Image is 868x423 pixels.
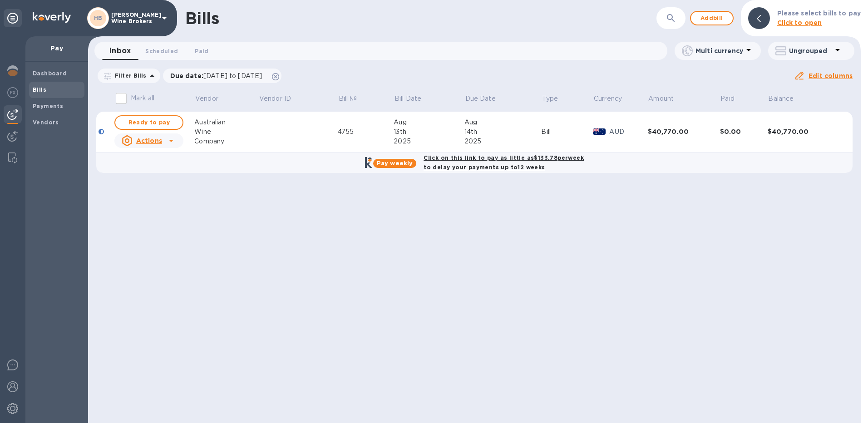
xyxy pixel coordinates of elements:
[145,46,178,56] span: Scheduled
[33,103,63,109] b: Payments
[259,94,291,103] p: Vendor ID
[170,71,267,80] p: Due date :
[648,127,720,136] div: $40,770.00
[777,19,822,26] b: Click to open
[648,94,686,103] span: Amount
[111,72,147,79] p: Filter Bills
[542,94,558,103] p: Type
[195,94,218,103] p: Vendor
[33,12,71,23] img: Logo
[33,119,59,126] b: Vendors
[194,118,258,127] div: Australian
[111,12,157,25] p: [PERSON_NAME] Wine Brokers
[394,118,464,127] div: Aug
[395,94,433,103] span: Bill Date
[195,46,208,56] span: Paid
[395,94,421,103] p: Bill Date
[339,94,369,103] span: Bill №
[114,115,183,130] button: Ready to pay
[690,11,734,25] button: Addbill
[698,13,725,24] span: Add bill
[720,94,746,103] span: Paid
[4,9,22,27] div: Unpin categories
[339,94,357,103] p: Bill №
[541,127,593,137] div: Bill
[163,69,282,83] div: Due date:[DATE] to [DATE]
[33,86,46,93] b: Bills
[695,46,743,55] p: Multi currency
[789,46,832,55] p: Ungrouped
[465,94,496,103] p: Due Date
[648,94,674,103] p: Amount
[768,94,805,103] span: Balance
[33,44,81,53] p: Pay
[542,94,570,103] span: Type
[136,137,162,144] u: Actions
[609,127,647,137] p: AUD
[464,118,541,127] div: Aug
[109,44,131,57] span: Inbox
[394,127,464,137] div: 13th
[259,94,303,103] span: Vendor ID
[720,94,735,103] p: Paid
[185,9,219,28] h1: Bills
[123,117,175,128] span: Ready to pay
[777,10,861,17] b: Please select bills to pay
[594,94,622,103] p: Currency
[593,128,606,135] img: AUD
[194,127,258,137] div: Wine
[94,15,103,21] b: HB
[768,127,840,136] div: $40,770.00
[338,127,394,137] div: 4755
[131,93,154,103] p: Mark all
[203,72,262,79] span: [DATE] to [DATE]
[7,87,18,98] img: Foreign exchange
[377,160,413,167] b: Pay weekly
[464,127,541,137] div: 14th
[424,154,584,171] b: Click on this link to pay as little as $133.78 per week to delay your payments up to 12 weeks
[33,70,67,77] b: Dashboard
[465,94,508,103] span: Due Date
[809,72,853,79] u: Edit columns
[195,94,230,103] span: Vendor
[768,94,794,103] p: Balance
[394,137,464,146] div: 2025
[194,137,258,146] div: Company
[720,127,768,136] div: $0.00
[464,137,541,146] div: 2025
